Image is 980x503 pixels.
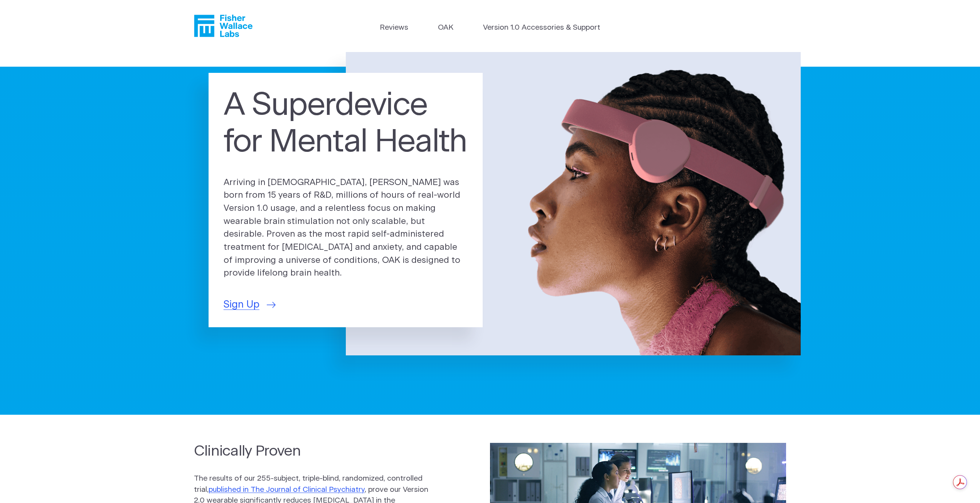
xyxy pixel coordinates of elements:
[380,22,408,34] a: Reviews
[224,297,259,312] span: Sign Up
[194,441,431,461] h2: Clinically Proven
[194,15,253,37] a: Fisher Wallace
[209,486,365,493] a: published in The Journal of Clinical Psychiatry
[438,22,453,34] a: OAK
[483,22,600,34] a: Version 1.0 Accessories & Support
[224,297,276,312] a: Sign Up
[224,87,468,161] h1: A Superdevice for Mental Health
[224,176,468,280] p: Arriving in [DEMOGRAPHIC_DATA], [PERSON_NAME] was born from 15 years of R&D, millions of hours of...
